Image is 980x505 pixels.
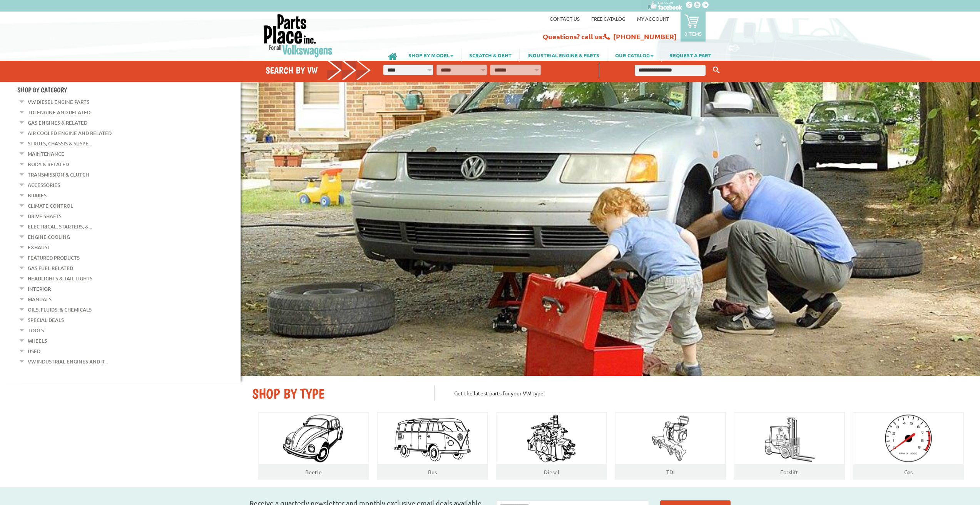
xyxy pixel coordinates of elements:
a: Climate Control [28,201,73,211]
a: Body & Related [28,159,69,169]
a: Gas Fuel Related [28,263,73,273]
a: Forklift [780,468,798,475]
img: Gas [877,412,939,464]
img: First slide [900x500] [241,82,980,376]
a: VW Industrial Engines and R... [28,357,108,367]
a: Special Deals [28,315,64,325]
a: My Account [637,15,669,22]
a: 0 items [681,12,706,42]
a: INDUSTRIAL ENGINE & PARTS [520,48,607,62]
a: Struts, Chassis & Suspe... [28,138,92,148]
a: TDI [666,468,675,475]
a: Transmission & Clutch [28,170,89,180]
a: TDI Engine and Related [28,107,90,117]
a: Interior [28,284,51,294]
a: Gas [904,468,913,475]
a: Manuals [28,294,52,304]
button: Keyword Search [711,64,722,77]
a: Contact us [550,15,580,22]
p: 0 items [684,30,702,37]
a: Used [28,346,40,356]
img: TDI [646,412,696,464]
a: Electrical, Starters, &... [28,222,92,232]
img: Diesel [523,412,579,464]
a: Maintenance [28,149,64,159]
h4: Shop By Category [17,86,241,94]
a: SHOP BY MODEL [401,48,461,62]
a: Diesel [544,468,559,475]
img: Forklift [763,412,816,464]
a: Wheels [28,336,47,346]
h4: Search by VW [266,65,371,76]
h2: SHOP BY TYPE [252,385,423,402]
a: Gas Engines & Related [28,118,87,128]
a: Free Catalog [591,15,625,22]
a: VW Diesel Engine Parts [28,97,89,107]
img: Parts Place Inc! [263,13,333,58]
a: Accessories [28,180,60,190]
a: Tools [28,325,44,335]
a: Beetle [305,468,322,475]
a: OUR CATALOG [607,48,661,62]
a: Oils, Fluids, & Chemicals [28,305,92,315]
a: Exhaust [28,242,50,252]
p: Get the latest parts for your VW type [434,385,968,401]
a: Engine Cooling [28,232,70,242]
a: Drive Shafts [28,211,62,221]
a: Air Cooled Engine and Related [28,128,112,138]
a: REQUEST A PART [662,48,719,62]
a: Featured Products [28,253,80,263]
img: Beatle [275,412,352,464]
img: Bus [392,414,473,463]
a: SCRATCH & DENT [462,48,519,62]
a: Bus [428,468,437,475]
a: Brakes [28,190,47,200]
a: Headlights & Tail Lights [28,273,92,283]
